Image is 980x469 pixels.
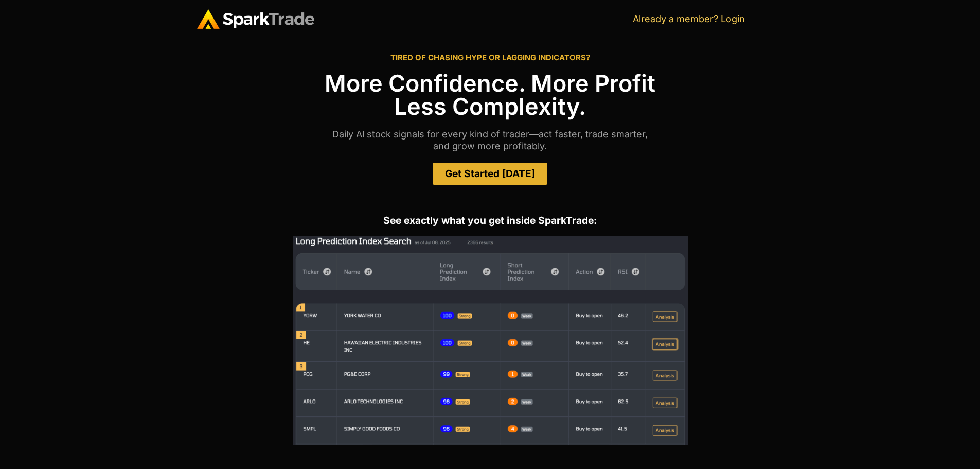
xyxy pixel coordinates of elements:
[197,128,783,152] p: Daily Al stock signals for every kind of trader—act faster, trade smarter, and grow more profitably.
[197,216,783,225] h2: See exactly what you get inside SparkTrade:
[197,54,783,61] h2: TIRED OF CHASING HYPE OR LAGGING INDICATORS?
[633,13,745,24] a: Already a member? Login
[433,163,547,185] a: Get Started [DATE]
[445,169,535,179] span: Get Started [DATE]
[197,72,783,118] h1: More Confidence. More Profit Less Complexity.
